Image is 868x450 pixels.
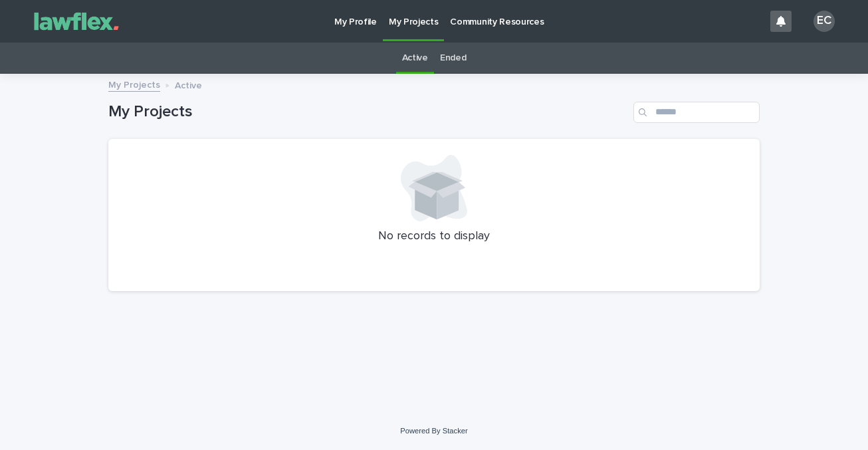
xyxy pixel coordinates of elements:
a: Powered By Stacker [400,427,467,435]
div: EC [814,11,835,32]
img: Gnvw4qrBSHOAfo8VMhG6 [27,8,126,35]
p: Active [175,77,202,92]
input: Search [633,102,760,123]
a: Ended [440,43,466,74]
p: No records to display [124,229,744,244]
a: Active [402,43,428,74]
a: My Projects [108,76,160,92]
h1: My Projects [108,102,628,122]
